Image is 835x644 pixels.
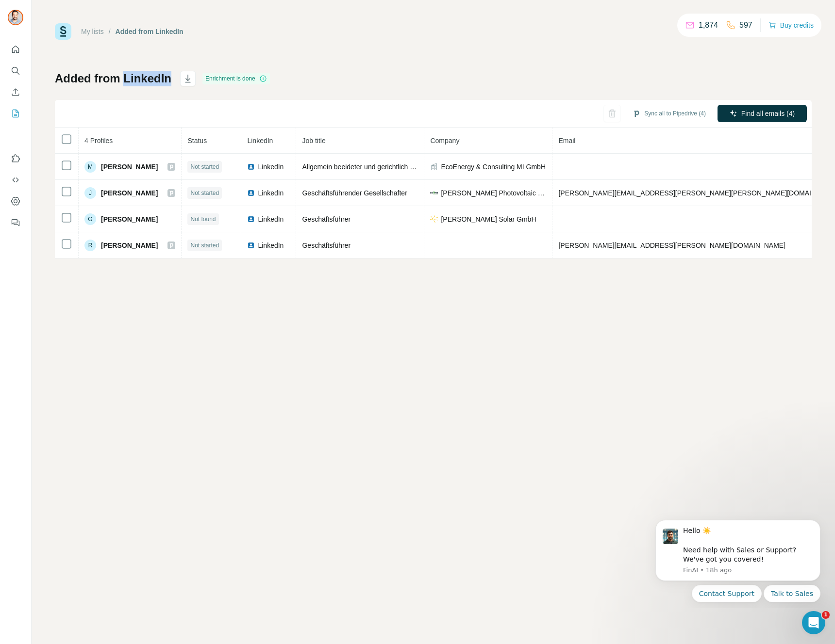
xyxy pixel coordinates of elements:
img: LinkedIn logo [247,241,255,249]
button: Sync all to Pipedrive (4) [626,106,713,121]
button: Buy credits [768,18,814,32]
span: Geschäftsführer [302,241,351,249]
span: Geschäftsführender Gesellschafter [302,189,407,197]
span: Not started [190,241,219,250]
h1: Added from LinkedIn [55,71,171,86]
span: LinkedIn [258,241,284,250]
span: LinkedIn [247,137,273,145]
img: company-logo [430,215,438,223]
img: Surfe Logo [55,23,71,40]
button: Use Surfe on LinkedIn [8,150,23,167]
span: [PERSON_NAME] [101,188,158,198]
li: / [109,27,111,36]
span: EcoEnergy & Consulting MI GmbH [441,162,546,172]
span: Job title [302,137,325,145]
p: 1,874 [699,19,718,31]
button: Feedback [8,214,23,231]
span: 4 Profiles [84,137,113,145]
button: My lists [8,105,23,122]
span: Company [430,137,459,145]
img: LinkedIn logo [247,215,255,223]
div: J [84,187,96,199]
div: Enrichment is done [202,73,270,84]
span: Not found [190,215,216,224]
span: Not started [190,189,219,197]
span: 1 [822,611,830,619]
span: [PERSON_NAME] [101,214,158,224]
span: Not started [190,162,219,171]
button: Use Surfe API [8,171,23,189]
span: LinkedIn [258,214,284,224]
span: Allgemein beeideter und gerichtlich zertifizierter Sachverständiger [302,163,500,171]
span: Geschäftsführer [302,215,351,223]
button: Find all emails (4) [718,105,807,122]
span: [PERSON_NAME][EMAIL_ADDRESS][PERSON_NAME][DOMAIN_NAME] [558,241,785,249]
div: M [84,161,96,173]
button: Search [8,62,23,80]
span: Email [558,137,575,145]
span: Status [187,137,207,145]
div: R [84,240,96,251]
img: LinkedIn logo [247,163,255,171]
p: 597 [739,19,752,31]
span: LinkedIn [258,188,284,198]
span: Find all emails (4) [741,109,795,118]
img: LinkedIn logo [247,189,255,197]
iframe: Intercom notifications message [641,511,835,608]
iframe: Intercom live chat [802,611,825,634]
a: My lists [81,28,104,35]
span: [PERSON_NAME] Solar GmbH [441,214,536,224]
button: Dashboard [8,193,23,210]
span: [PERSON_NAME] [101,162,158,172]
div: G [84,213,96,225]
div: Added from LinkedIn [116,27,184,36]
span: LinkedIn [258,162,284,172]
img: company-logo [430,189,438,197]
img: Avatar [8,10,23,25]
span: [PERSON_NAME] Photovoltaic GmbH [441,188,546,198]
button: Quick start [8,41,23,58]
button: Enrich CSV [8,83,23,101]
span: [PERSON_NAME] [101,241,158,250]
